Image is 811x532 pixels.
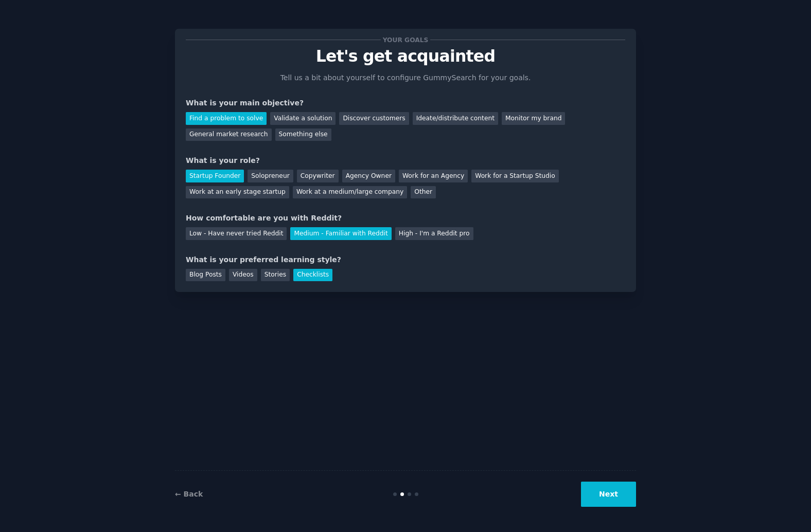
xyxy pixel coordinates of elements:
button: Next [581,482,636,507]
div: Agency Owner [342,170,395,182]
div: Validate a solution [270,112,336,125]
div: Ideate/distribute content [413,112,498,125]
div: Something else [275,129,331,141]
div: How comfortable are you with Reddit? [186,213,625,224]
div: Checklists [293,269,332,282]
div: Monitor my brand [502,112,565,125]
div: What is your preferred learning style? [186,254,625,265]
div: Low - Have never tried Reddit [186,227,287,240]
div: Blog Posts [186,269,225,282]
div: Work for an Agency [399,170,468,182]
div: What is your role? [186,155,625,166]
div: Medium - Familiar with Reddit [290,227,391,240]
div: Work at a medium/large company [293,186,407,199]
div: Solopreneur [248,170,293,182]
p: Let's get acquainted [186,47,625,65]
div: Work at an early stage startup [186,186,289,199]
div: General market research [186,129,272,141]
div: Copywriter [297,170,339,182]
a: ← Back [175,490,203,498]
div: Stories [261,269,290,282]
div: Other [411,186,436,199]
div: What is your main objective? [186,98,625,108]
div: Find a problem to solve [186,112,267,125]
div: High - I'm a Reddit pro [395,227,473,240]
p: Tell us a bit about yourself to configure GummySearch for your goals. [276,72,535,83]
span: Your goals [381,34,430,45]
div: Work for a Startup Studio [471,170,558,182]
div: Videos [229,269,257,282]
div: Startup Founder [186,170,244,182]
div: Discover customers [339,112,409,125]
